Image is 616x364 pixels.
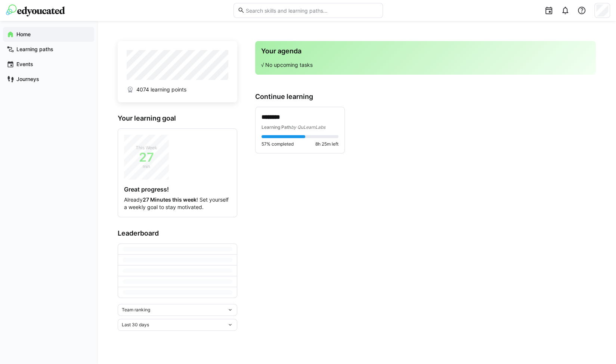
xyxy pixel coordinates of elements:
h3: Continue learning [255,93,596,101]
h3: Your agenda [261,47,590,55]
span: 8h 25m left [315,141,338,147]
span: Team ranking [122,307,150,313]
input: Search skills and learning paths… [245,7,378,14]
strong: 27 Minutes this week [143,196,196,203]
span: Last 30 days [122,322,149,328]
span: 57% completed [261,141,294,147]
h3: Leaderboard [118,229,237,237]
span: 4074 learning points [136,86,186,93]
span: by QuLearnLabs [291,124,325,130]
span: Learning Path [261,124,291,130]
h4: Great progress! [124,186,231,193]
p: √ No upcoming tasks [261,61,590,69]
h3: Your learning goal [118,114,237,122]
p: Already ! Set yourself a weekly goal to stay motivated. [124,196,231,211]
